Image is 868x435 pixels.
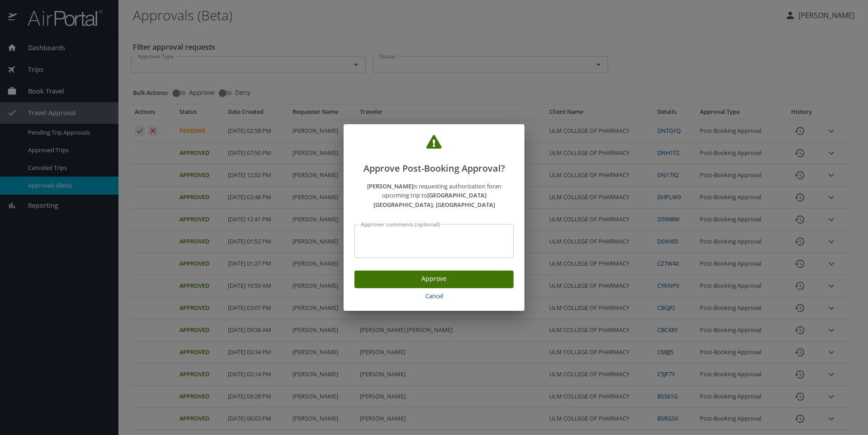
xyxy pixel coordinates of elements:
button: Approve [354,271,514,288]
strong: [GEOGRAPHIC_DATA] [GEOGRAPHIC_DATA], [GEOGRAPHIC_DATA] [373,191,495,209]
span: Cancel [358,291,510,301]
h2: Approve Post-Booking Approval? [354,135,514,176]
span: Approve [362,273,506,285]
strong: [PERSON_NAME] [367,182,413,190]
button: Cancel [354,288,514,304]
p: is requesting authorization for an upcoming trip to [354,182,514,210]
